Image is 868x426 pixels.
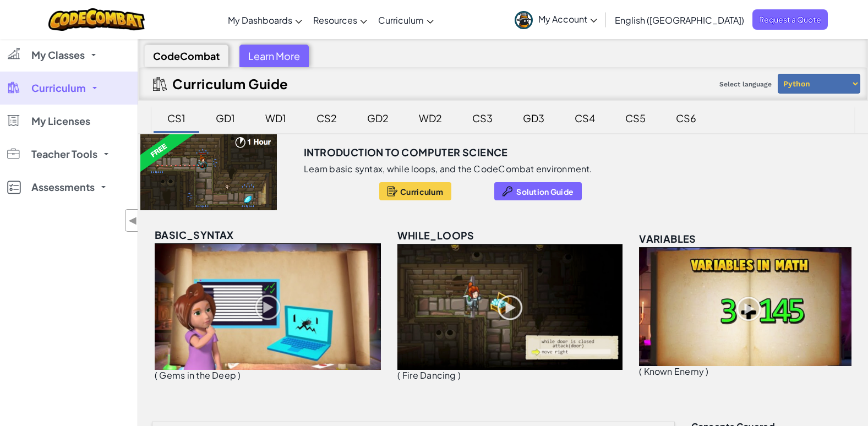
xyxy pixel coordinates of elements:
[408,105,453,131] div: WD2
[155,369,157,381] span: (
[516,187,574,196] span: Solution Guide
[665,105,707,131] div: CS6
[639,232,696,245] span: variables
[128,212,138,228] span: ◀
[379,182,451,200] button: Curriculum
[378,14,424,26] span: Curriculum
[564,105,606,131] div: CS4
[512,105,555,131] div: GD3
[228,14,292,26] span: My Dashboards
[304,144,508,161] h3: Introduction to Computer Science
[156,105,196,131] div: CS1
[397,369,400,381] span: (
[639,247,851,366] img: variables_unlocked.png
[609,5,750,35] a: English ([GEOGRAPHIC_DATA])
[397,244,623,370] img: while_loops_unlocked.png
[615,14,744,26] span: English ([GEOGRAPHIC_DATA])
[159,369,236,381] span: Gems in the Deep
[239,45,309,67] div: Learn More
[31,182,95,192] span: Assessments
[402,369,456,381] span: Fire Dancing
[509,2,603,37] a: My Account
[706,365,708,377] span: )
[356,105,400,131] div: GD2
[614,105,657,131] div: CS5
[515,11,533,29] img: avatar
[31,116,90,126] span: My Licenses
[153,77,167,91] img: IconCurriculumGuide.svg
[254,105,297,131] div: WD1
[644,365,705,377] span: Known Enemy
[31,83,86,93] span: Curriculum
[400,187,443,196] span: Curriculum
[397,229,474,242] span: while_loops
[538,13,597,25] span: My Account
[308,5,373,35] a: Resources
[304,163,593,174] p: Learn basic syntax, while loops, and the CodeCombat environment.
[48,8,145,31] img: CodeCombat logo
[155,243,381,370] img: basic_syntax_unlocked.png
[31,50,85,60] span: My Classes
[144,45,228,67] div: CodeCombat
[31,149,97,159] span: Teacher Tools
[715,76,776,92] span: Select language
[222,5,308,35] a: My Dashboards
[155,228,234,241] span: basic_syntax
[461,105,504,131] div: CS3
[172,76,288,91] h2: Curriculum Guide
[494,182,582,200] button: Solution Guide
[313,14,357,26] span: Resources
[639,365,642,377] span: (
[373,5,439,35] a: Curriculum
[205,105,246,131] div: GD1
[752,9,828,30] a: Request a Quote
[238,369,241,381] span: )
[458,369,461,381] span: )
[305,105,348,131] div: CS2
